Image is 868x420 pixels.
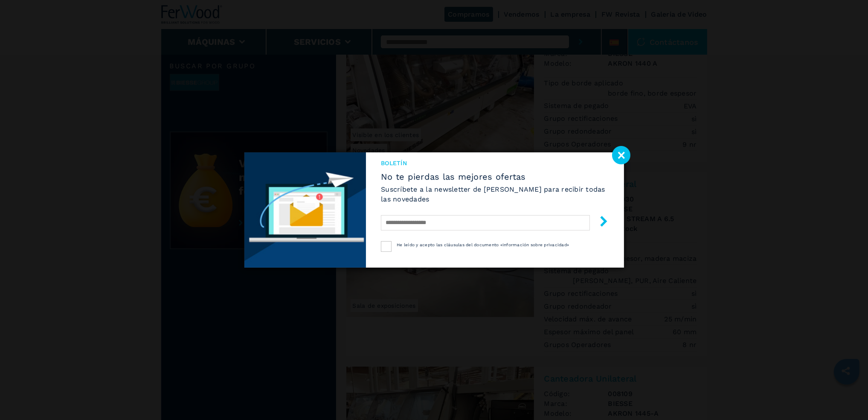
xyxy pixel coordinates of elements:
[397,242,569,247] span: He leído y acepto las cláusulas del documento «Información sobre privacidad»
[590,213,609,233] button: submit-button
[381,184,609,204] h6: Suscríbete a la newsletter de [PERSON_NAME] para recibir todas las novedades
[244,152,366,268] img: Newsletter image
[381,159,609,167] span: Boletín
[381,172,609,182] span: No te pierdas las mejores ofertas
